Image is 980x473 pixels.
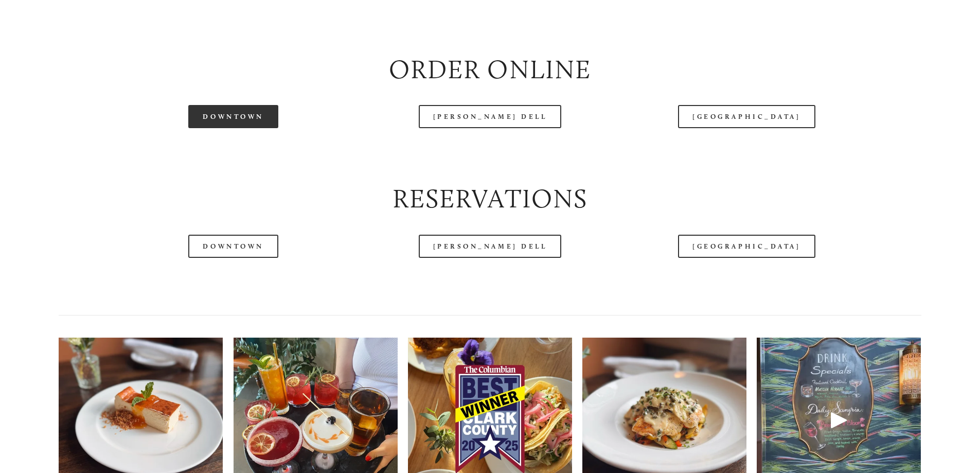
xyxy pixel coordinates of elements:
a: [PERSON_NAME] Dell [419,105,562,128]
a: [GEOGRAPHIC_DATA] [678,105,815,128]
a: [PERSON_NAME] Dell [419,235,562,258]
h2: Reservations [59,181,921,217]
a: Downtown [188,105,278,128]
a: [GEOGRAPHIC_DATA] [678,235,815,258]
a: Downtown [188,235,278,258]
